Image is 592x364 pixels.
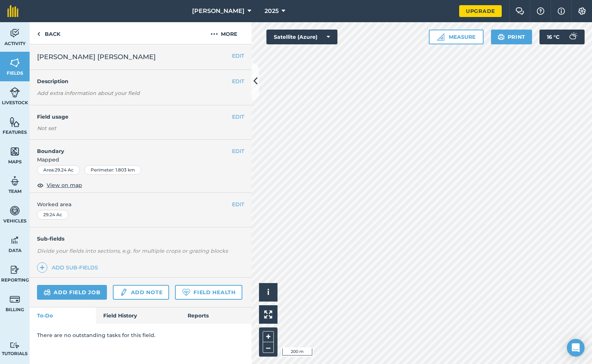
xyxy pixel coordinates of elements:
a: Field History [96,307,180,324]
a: Add field job [37,285,107,300]
a: Add note [113,285,169,300]
a: Add sub-fields [37,262,101,273]
span: 16 ° C [547,30,559,44]
button: EDIT [232,52,244,60]
h4: Boundary [30,140,232,155]
div: Not set [37,125,244,132]
img: fieldmargin Logo [7,5,18,17]
img: Four arrows, one pointing top left, one top right, one bottom right and the last bottom left [264,310,272,319]
a: To-Do [30,307,96,324]
span: [PERSON_NAME] [192,7,245,16]
span: 2025 [265,7,279,16]
img: svg+xml;base64,PHN2ZyB4bWxucz0iaHR0cDovL3d3dy53My5vcmcvMjAwMC9zdmciIHdpZHRoPSIxOSIgaGVpZ2h0PSIyNC... [498,33,505,41]
span: View on map [47,181,82,189]
button: 16 °C [539,30,585,44]
h4: Field usage [37,113,232,121]
img: svg+xml;base64,PHN2ZyB4bWxucz0iaHR0cDovL3d3dy53My5vcmcvMjAwMC9zdmciIHdpZHRoPSI1NiIgaGVpZ2h0PSI2MC... [10,116,20,127]
button: i [259,283,277,302]
img: svg+xml;base64,PD94bWwgdmVyc2lvbj0iMS4wIiBlbmNvZGluZz0idXRmLTgiPz4KPCEtLSBHZW5lcmF0b3I6IEFkb2JlIE... [10,235,20,246]
img: svg+xml;base64,PD94bWwgdmVyc2lvbj0iMS4wIiBlbmNvZGluZz0idXRmLTgiPz4KPCEtLSBHZW5lcmF0b3I6IEFkb2JlIE... [10,294,20,305]
img: A question mark icon [536,7,545,15]
div: Area : 29.24 Ac [37,165,80,175]
img: svg+xml;base64,PHN2ZyB4bWxucz0iaHR0cDovL3d3dy53My5vcmcvMjAwMC9zdmciIHdpZHRoPSI1NiIgaGVpZ2h0PSI2MC... [10,146,20,157]
img: svg+xml;base64,PHN2ZyB4bWxucz0iaHR0cDovL3d3dy53My5vcmcvMjAwMC9zdmciIHdpZHRoPSI5IiBoZWlnaHQ9IjI0Ii... [37,30,40,38]
img: A cog icon [578,7,586,15]
img: Ruler icon [437,33,444,41]
em: Add extra information about your field [37,90,140,96]
img: svg+xml;base64,PHN2ZyB4bWxucz0iaHR0cDovL3d3dy53My5vcmcvMjAwMC9zdmciIHdpZHRoPSIxNCIgaGVpZ2h0PSIyNC... [40,263,45,272]
button: Satellite (Azure) [266,30,337,44]
a: Upgrade [459,5,502,17]
div: 29.24 Ac [37,210,68,220]
h4: Sub-fields [30,235,252,243]
img: svg+xml;base64,PHN2ZyB4bWxucz0iaHR0cDovL3d3dy53My5vcmcvMjAwMC9zdmciIHdpZHRoPSIxNyIgaGVpZ2h0PSIxNy... [558,7,565,16]
a: Reports [180,307,252,324]
img: svg+xml;base64,PD94bWwgdmVyc2lvbj0iMS4wIiBlbmNvZGluZz0idXRmLTgiPz4KPCEtLSBHZW5lcmF0b3I6IEFkb2JlIE... [10,87,20,98]
button: More [196,22,252,44]
button: View on map [37,181,82,190]
em: Divide your fields into sections, e.g. for multiple crops or grazing blocks [37,248,228,254]
button: + [263,331,274,342]
img: svg+xml;base64,PD94bWwgdmVyc2lvbj0iMS4wIiBlbmNvZGluZz0idXRmLTgiPz4KPCEtLSBHZW5lcmF0b3I6IEFkb2JlIE... [10,176,20,187]
img: svg+xml;base64,PD94bWwgdmVyc2lvbj0iMS4wIiBlbmNvZGluZz0idXRmLTgiPz4KPCEtLSBHZW5lcmF0b3I6IEFkb2JlIE... [10,342,20,349]
span: i [267,288,269,297]
span: [PERSON_NAME] [PERSON_NAME] [37,52,156,62]
img: svg+xml;base64,PD94bWwgdmVyc2lvbj0iMS4wIiBlbmNvZGluZz0idXRmLTgiPz4KPCEtLSBHZW5lcmF0b3I6IEFkb2JlIE... [10,264,20,275]
img: svg+xml;base64,PD94bWwgdmVyc2lvbj0iMS4wIiBlbmNvZGluZz0idXRmLTgiPz4KPCEtLSBHZW5lcmF0b3I6IEFkb2JlIE... [120,288,128,297]
a: Back [30,22,68,44]
img: svg+xml;base64,PD94bWwgdmVyc2lvbj0iMS4wIiBlbmNvZGluZz0idXRmLTgiPz4KPCEtLSBHZW5lcmF0b3I6IEFkb2JlIE... [10,28,20,39]
div: Perimeter : 1.803 km [84,165,141,175]
button: Print [491,30,532,44]
h4: Description [37,77,244,85]
div: Open Intercom Messenger [567,339,585,357]
button: Measure [429,30,484,44]
button: EDIT [232,147,244,155]
span: Mapped [30,156,252,164]
img: svg+xml;base64,PD94bWwgdmVyc2lvbj0iMS4wIiBlbmNvZGluZz0idXRmLTgiPz4KPCEtLSBHZW5lcmF0b3I6IEFkb2JlIE... [565,30,580,44]
a: Field Health [175,285,242,300]
img: svg+xml;base64,PHN2ZyB4bWxucz0iaHR0cDovL3d3dy53My5vcmcvMjAwMC9zdmciIHdpZHRoPSI1NiIgaGVpZ2h0PSI2MC... [10,57,20,68]
img: svg+xml;base64,PHN2ZyB4bWxucz0iaHR0cDovL3d3dy53My5vcmcvMjAwMC9zdmciIHdpZHRoPSIxOCIgaGVpZ2h0PSIyNC... [37,181,44,190]
p: There are no outstanding tasks for this field. [37,331,244,339]
img: Two speech bubbles overlapping with the left bubble in the forefront [515,7,524,15]
img: svg+xml;base64,PD94bWwgdmVyc2lvbj0iMS4wIiBlbmNvZGluZz0idXRmLTgiPz4KPCEtLSBHZW5lcmF0b3I6IEFkb2JlIE... [10,205,20,216]
button: EDIT [232,77,244,85]
img: svg+xml;base64,PD94bWwgdmVyc2lvbj0iMS4wIiBlbmNvZGluZz0idXRmLTgiPz4KPCEtLSBHZW5lcmF0b3I6IEFkb2JlIE... [44,288,51,297]
span: Worked area [37,200,244,208]
button: EDIT [232,200,244,208]
button: – [263,342,274,353]
button: EDIT [232,113,244,121]
img: svg+xml;base64,PHN2ZyB4bWxucz0iaHR0cDovL3d3dy53My5vcmcvMjAwMC9zdmciIHdpZHRoPSIyMCIgaGVpZ2h0PSIyNC... [211,30,218,38]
